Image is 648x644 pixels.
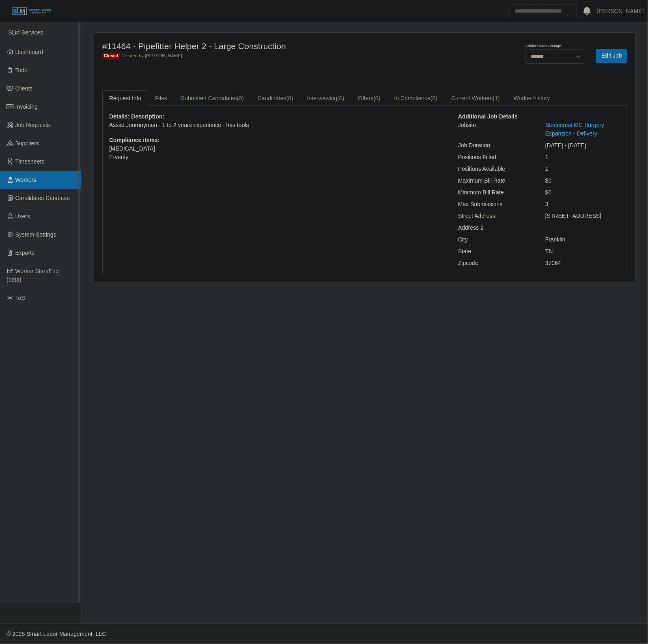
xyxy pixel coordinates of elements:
a: Offers [351,90,388,106]
a: Stonecrest MC Surgery Expansion - Delivery [545,122,605,137]
span: (0) [431,95,437,101]
a: Worker history [507,90,557,106]
a: In Compliance [388,90,445,106]
b: Additional Job Details [458,113,518,120]
p: Assist Journeyman - 1 to 2 years experience - has tools [109,121,446,129]
span: SLM Services [8,29,43,36]
span: Created by [PERSON_NAME] [121,53,182,58]
b: Compliance items: [109,137,159,143]
span: Candidates Database [15,195,70,201]
div: State [452,247,539,256]
a: Files [148,90,174,106]
span: Exports [15,250,34,256]
span: (0) [374,95,381,101]
span: Timesheets [15,158,45,165]
div: Jobsite [452,121,539,138]
span: Invoicing [15,103,38,110]
a: Request Info [102,90,148,106]
span: Suppliers [15,140,39,146]
div: Franklin [539,235,626,244]
div: $0 [539,188,626,197]
span: Users [15,213,30,220]
label: Admin Status Change: [525,43,562,49]
div: [DATE] - [DATE] [539,141,626,150]
span: Workers [15,177,37,183]
div: Positions Available [452,165,539,173]
b: Details: [109,113,130,120]
input: Search [510,4,577,18]
div: Max Submissions [452,200,539,209]
div: Positions Filled [452,153,539,162]
div: Job Duration [452,141,539,150]
div: Zipcode [452,259,539,267]
a: Submitted Candidates [174,90,251,106]
div: 3 [539,200,626,209]
a: Edit Job [596,49,627,63]
span: Clients [15,85,33,92]
div: Address 2 [452,224,539,232]
a: Current Workers [444,90,507,106]
span: (0) [237,95,244,101]
span: System Settings [15,231,56,238]
span: Job Requests [15,122,50,128]
span: © 2025 Smart Labor Management, LLC [6,631,106,637]
span: (0) [286,95,293,101]
div: Minimum Bill Rate [452,188,539,197]
a: Candidates [251,90,300,106]
div: TN [539,247,626,256]
div: 1 [539,165,626,173]
div: City [452,235,539,244]
img: SLM Logo [11,7,52,16]
span: Worker Start/End (beta) [6,268,59,283]
div: 1 [539,153,626,162]
div: $0 [539,177,626,185]
span: Todo [15,67,28,73]
div: 37064 [539,259,626,267]
div: [STREET_ADDRESS] [539,212,626,220]
div: Street Address [452,212,539,220]
h4: #11464 - Pipefitter Helper 2 - Large Construction [102,41,403,51]
span: ToS [15,295,25,301]
b: Description: [131,113,164,120]
span: (0) [338,95,344,101]
span: Dashboard [15,49,43,55]
a: [PERSON_NAME] [597,7,644,15]
a: Interviewing [300,90,351,106]
li: E-verify [109,153,446,162]
span: (1) [493,95,500,101]
span: Closed [102,53,120,59]
div: Maximum Bill Rate [452,177,539,185]
li: [MEDICAL_DATA] [109,144,446,153]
